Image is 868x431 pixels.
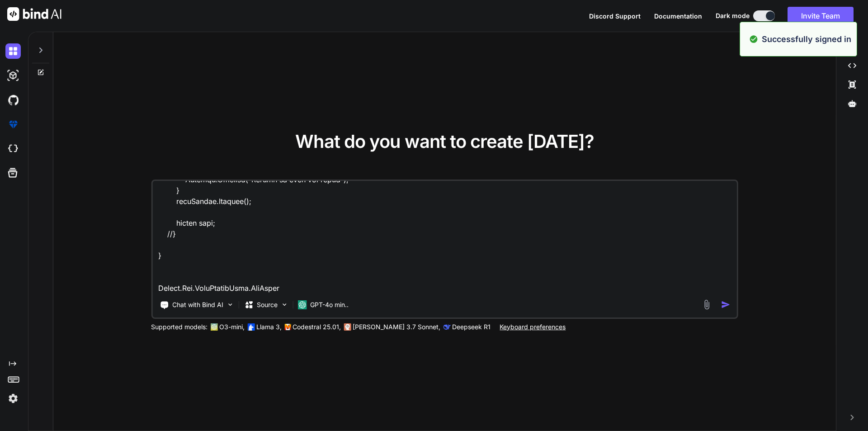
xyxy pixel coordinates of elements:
p: [PERSON_NAME] 3.7 Sonnet, [353,322,440,332]
img: claude [344,323,351,331]
img: darkChat [5,43,21,59]
img: alert [749,33,758,45]
button: Invite Team [788,7,854,25]
p: Deepseek R1 [452,322,491,332]
img: GPT-4o mini [297,300,307,309]
img: githubDark [5,92,21,108]
span: Discord Support [589,12,641,20]
img: premium [5,117,21,132]
img: claude [443,323,450,331]
img: darkAi-studio [5,68,21,83]
img: Pick Tools [226,301,234,308]
button: Documentation [654,11,702,21]
button: Discord Support [589,11,641,21]
img: attachment [702,299,712,310]
img: Bind AI [7,7,61,21]
span: What do you want to create [DATE]? [295,130,594,152]
p: Llama 3, [256,322,282,332]
span: Documentation [654,12,702,20]
img: Llama2 [247,323,255,331]
p: Codestral 25.01, [292,322,341,332]
img: Pick Models [280,301,288,308]
img: settings [5,391,21,406]
p: GPT-4o min.. [310,300,349,309]
p: O3-mini, [219,322,245,332]
p: Successfully signed in [762,33,851,45]
p: Supported models: [151,322,208,332]
img: GPT-4 [210,323,217,331]
p: Source [257,300,278,309]
img: icon [721,300,731,309]
textarea: loremi dolor Sita<cons> AdipIscinGelit(seddoe[] teMporin, utlabo etdolor, magnaa enim, admini[] v... [152,181,737,293]
p: Keyboard preferences [500,322,566,332]
img: cloudideIcon [5,141,21,156]
img: Mistral-AI [284,324,291,330]
span: Dark mode [716,11,750,20]
p: Chat with Bind AI [172,300,223,309]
